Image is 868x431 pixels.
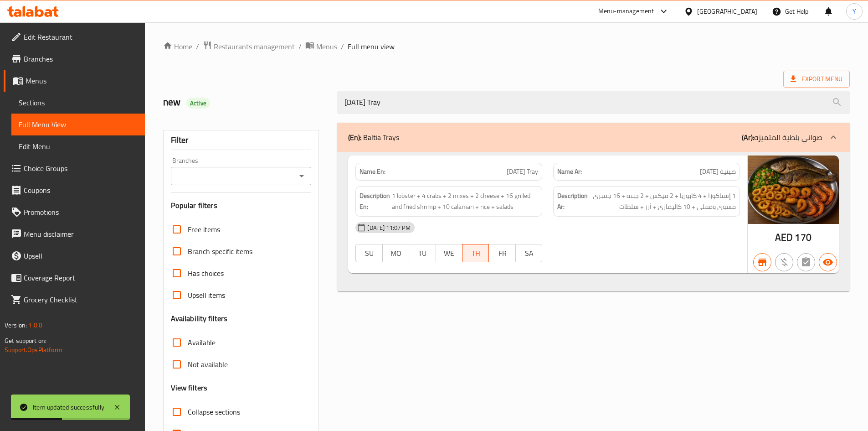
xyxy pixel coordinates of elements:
[4,48,145,70] a: Branches
[24,294,138,305] span: Grocery Checklist
[515,244,542,262] button: SA
[5,335,46,347] span: Get support on:
[4,157,145,179] a: Choice Groups
[186,99,210,108] span: Active
[305,41,337,52] a: Menus
[337,123,850,152] div: (En): Baltia Trays(Ar):صواني بلطية المتميزه
[24,185,138,196] span: Coupons
[11,114,145,135] a: Full Menu View
[4,223,145,245] a: Menu disclaimer
[24,250,138,261] span: Upsell
[819,253,837,271] button: Available
[4,201,145,223] a: Promotions
[436,244,462,262] button: WE
[163,95,327,109] h2: new
[171,130,312,150] div: Filter
[24,31,138,42] span: Edit Restaurant
[188,246,252,257] span: Branch specific items
[409,244,436,262] button: TU
[33,402,104,412] div: Item updated successfully
[348,41,395,52] span: Full menu view
[171,383,208,393] h3: View filters
[24,272,138,283] span: Coverage Report
[382,244,409,262] button: MO
[697,6,757,16] div: [GEOGRAPHIC_DATA]
[360,190,390,213] strong: Description En:
[341,41,344,52] li: /
[742,130,754,144] b: (Ar):
[557,167,582,177] strong: Name Ar:
[19,119,138,130] span: Full Menu View
[791,73,842,85] span: Export Menu
[11,135,145,157] a: Edit Menu
[413,247,432,260] span: TU
[298,41,302,52] li: /
[355,244,382,262] button: SU
[364,223,414,232] span: [DATE] 11:07 PM
[507,167,538,177] span: [DATE] Tray
[598,6,654,17] div: Menu-management
[28,319,42,331] span: 1.0.0
[853,6,856,16] span: Y
[5,344,62,356] a: Support.OpsPlatform
[19,141,138,152] span: Edit Menu
[360,247,379,260] span: SU
[348,132,399,143] p: Baltia Trays
[440,247,459,260] span: WE
[462,244,489,262] button: TH
[295,170,308,182] button: Open
[590,190,736,213] span: 1 إستاكوزا + 4 كابوريا + 2 ميكس + 2 جبنة + 16 جمبري مشوي ومقلي + 10 كاليماري + أرز + سلطات
[163,41,192,52] a: Home
[519,247,539,260] span: SA
[196,41,199,52] li: /
[392,190,538,213] span: 1 lobster + 4 crabs + 2 mixes + 2 cheese + 16 grilled and fried shrimp + 10 calamari + rice + salads
[4,245,145,267] a: Upsell
[171,313,228,324] h3: Availability filters
[5,319,27,331] span: Version:
[4,26,145,48] a: Edit Restaurant
[488,244,515,262] button: FR
[188,406,240,417] span: Collapse sections
[386,247,406,260] span: MO
[797,253,815,271] button: Not has choices
[4,267,145,289] a: Coverage Report
[214,41,295,52] span: Restaurants management
[775,253,793,271] button: Purchased item
[188,290,225,301] span: Upsell items
[4,179,145,201] a: Coupons
[493,247,512,260] span: FR
[753,253,771,271] button: Branch specific item
[783,71,850,88] span: Export Menu
[24,163,138,174] span: Choice Groups
[337,91,850,114] input: search
[188,337,216,348] span: Available
[188,359,228,370] span: Not available
[19,97,138,108] span: Sections
[186,98,210,109] div: Active
[24,207,138,218] span: Promotions
[742,132,822,143] p: صواني بلطية المتميزه
[24,228,138,239] span: Menu disclaimer
[360,167,385,177] strong: Name En:
[4,289,145,311] a: Grocery Checklist
[171,200,312,211] h3: Popular filters
[700,167,736,177] span: صينية [DATE]
[24,53,138,64] span: Branches
[795,228,811,246] span: 170
[337,152,850,291] div: (En): Baltia Trays(Ar):صواني بلطية المتميزه
[557,190,588,213] strong: Description Ar:
[316,41,337,52] span: Menus
[775,228,793,246] span: AED
[348,130,361,144] b: (En):
[4,70,145,92] a: Menus
[26,75,138,86] span: Menus
[163,41,850,52] nav: breadcrumb
[466,247,485,260] span: TH
[748,156,839,224] img: Thursday_Tray638916520579758483.jpg
[11,92,145,114] a: Sections
[188,268,224,279] span: Has choices
[188,224,220,235] span: Free items
[203,41,295,52] a: Restaurants management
